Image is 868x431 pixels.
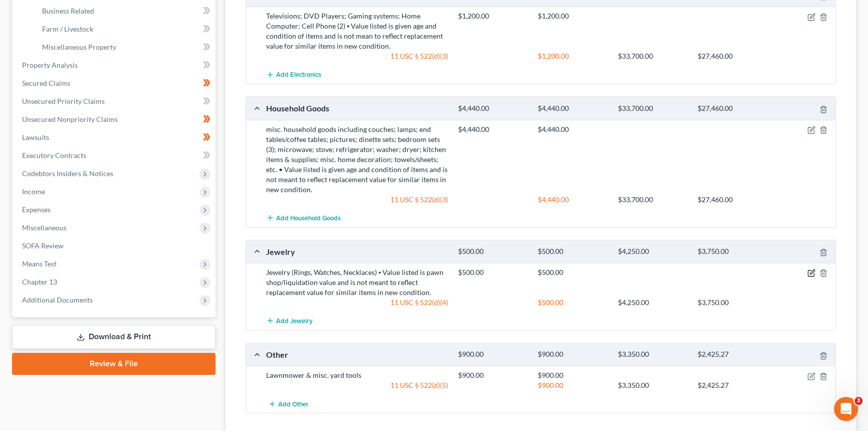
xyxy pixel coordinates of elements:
a: Property Analysis [14,56,215,74]
a: Lawsuits [14,128,215,147]
iframe: Intercom live chat [834,397,858,421]
a: Executory Contracts [14,147,215,165]
div: $27,460.00 [693,104,772,113]
span: Add Jewelry [276,317,313,325]
a: Unsecured Priority Claims [14,92,215,110]
div: $27,460.00 [693,51,772,61]
span: 3 [854,397,862,405]
button: Add Other [266,394,310,413]
a: Secured Claims [14,74,215,92]
div: $1,200.00 [533,11,612,21]
span: Add Household Goods [276,214,341,222]
div: Lawnmower & misc. yard tools [261,370,453,380]
div: $1,200.00 [533,51,612,61]
div: $500.00 [533,247,612,256]
div: 11 USC § 522(d)(5) [261,380,453,390]
div: Other [261,349,453,360]
div: $33,700.00 [613,195,693,205]
a: Download & Print [12,325,215,349]
div: $900.00 [453,370,533,380]
span: Property Analysis [22,61,78,69]
div: $500.00 [453,267,533,277]
a: Review & File [12,353,215,375]
a: Business Related [34,2,215,20]
span: Lawsuits [22,133,49,141]
span: Means Test [22,259,57,268]
a: Farm / Livestock [34,20,215,38]
span: Executory Contracts [22,151,86,160]
a: SOFA Review [14,237,215,255]
span: Add Electronics [276,71,321,79]
div: misc. household goods including couches; lamps; end tables/coffee tables; pictures; dinette sets;... [261,124,453,195]
div: $4,440.00 [533,195,612,205]
span: Miscellaneous [22,223,67,232]
div: $4,250.00 [613,298,693,308]
div: $33,700.00 [613,51,693,61]
button: Add Electronics [266,65,321,84]
button: Add Household Goods [266,209,341,227]
span: Chapter 13 [22,277,57,286]
div: $4,440.00 [453,104,533,113]
div: $3,750.00 [693,298,772,308]
div: 11 USC § 522(d)(4) [261,298,453,308]
div: $500.00 [533,267,612,277]
span: Add Other [278,400,309,408]
div: Jewelry (Rings, Watches, Necklaces) ⦁ Value listed is pawn shop/liquidation value and is not mean... [261,267,453,298]
div: Household Goods [261,103,453,113]
div: $2,425.27 [693,350,772,359]
div: $3,350.00 [613,380,693,390]
div: $4,250.00 [613,247,693,256]
div: 11 USC § 522(d)(3) [261,51,453,61]
span: Unsecured Priority Claims [22,97,105,105]
a: Unsecured Nonpriority Claims [14,110,215,128]
div: $2,425.27 [693,380,772,390]
div: $4,440.00 [533,104,612,113]
div: $33,700.00 [613,104,693,113]
span: Income [22,187,45,196]
div: 11 USC § 522(d)(3) [261,195,453,205]
div: $4,440.00 [533,124,612,134]
span: Farm / Livestock [42,25,93,33]
span: SOFA Review [22,241,64,250]
div: $3,750.00 [693,247,772,256]
div: $900.00 [533,350,612,359]
div: $1,200.00 [453,11,533,21]
span: Expenses [22,205,51,214]
span: Secured Claims [22,79,70,87]
div: $900.00 [533,380,612,390]
div: $27,460.00 [693,195,772,205]
div: Jewelry [261,246,453,257]
div: $4,440.00 [453,124,533,134]
span: Codebtors Insiders & Notices [22,169,113,178]
span: Miscellaneous Property [42,43,116,51]
div: $500.00 [533,298,612,308]
div: Televisions; DVD Players; Gaming systems; Home Computer; Cell Phone (2) ⦁ Value listed is given a... [261,11,453,51]
span: Business Related [42,7,94,15]
div: $900.00 [453,350,533,359]
a: Miscellaneous Property [34,38,215,56]
div: $900.00 [533,370,612,380]
span: Unsecured Nonpriority Claims [22,115,118,123]
div: $3,350.00 [613,350,693,359]
span: Additional Documents [22,296,93,304]
div: $500.00 [453,247,533,256]
button: Add Jewelry [266,312,313,330]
